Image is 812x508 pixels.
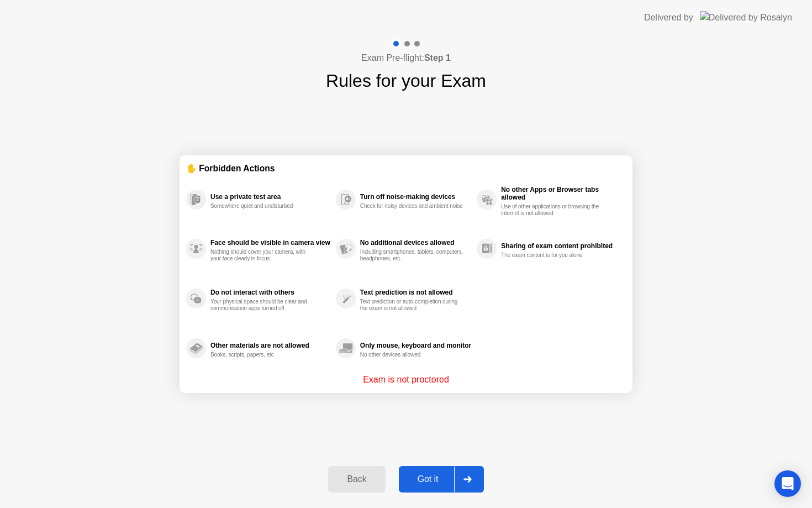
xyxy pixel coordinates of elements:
[328,466,385,493] button: Back
[774,470,801,497] div: Open Intercom Messenger
[210,249,315,262] div: Nothing should cover your camera, with your face clearly in focus
[331,474,382,484] div: Back
[326,67,486,94] h1: Rules for your Exam
[210,352,315,358] div: Books, scripts, papers, etc
[363,373,449,386] p: Exam is not proctored
[700,11,792,24] img: Delivered by Rosalyn
[360,249,465,262] div: Including smartphones, tablets, computers, headphones, etc.
[210,239,330,247] div: Face should be visible in camera view
[210,203,315,210] div: Somewhere quiet and undisturbed
[360,203,465,210] div: Check for noisy devices and ambient noise
[360,298,465,312] div: Text prediction or auto-completion during the exam is not allowed
[402,474,454,484] div: Got it
[210,342,330,349] div: Other materials are not allowed
[501,252,605,259] div: The exam content is for you alone
[360,352,465,358] div: No other devices allowed
[360,193,471,201] div: Turn off noise-making devices
[360,289,471,296] div: Text prediction is not allowed
[360,239,471,247] div: No additional devices allowed
[501,186,620,201] div: No other Apps or Browser tabs allowed
[424,53,451,62] b: Step 1
[210,298,315,312] div: Your physical space should be clear and communication apps turned off
[501,203,605,217] div: Use of other applications or browsing the internet is not allowed
[186,162,626,175] div: ✋ Forbidden Actions
[644,11,693,24] div: Delivered by
[210,289,330,296] div: Do not interact with others
[361,51,451,65] h4: Exam Pre-flight:
[210,193,330,201] div: Use a private test area
[501,242,620,250] div: Sharing of exam content prohibited
[399,466,484,493] button: Got it
[360,342,471,349] div: Only mouse, keyboard and monitor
